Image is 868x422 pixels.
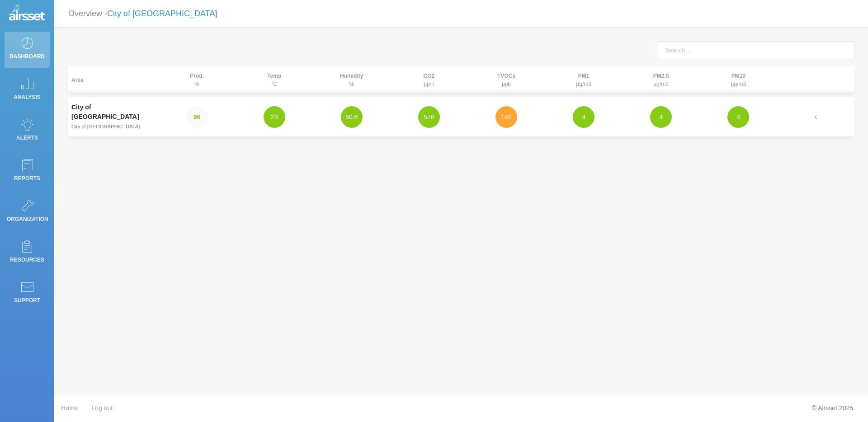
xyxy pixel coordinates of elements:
[186,106,208,128] button: 96
[5,72,50,108] a: Analysis
[495,106,517,128] button: 140
[5,154,50,190] a: Reports
[267,73,281,79] strong: Temp
[313,66,390,93] th: %
[5,113,50,149] a: Alerts
[700,66,777,93] th: μg/m3
[7,212,47,226] p: Organization
[7,253,47,267] p: Resources
[7,90,47,104] p: Analysis
[340,73,363,79] strong: Humidity
[653,73,669,79] strong: PM2.5
[71,124,140,129] small: City of [GEOGRAPHIC_DATA]
[658,41,854,59] input: Search...
[68,5,217,22] p: Overview -
[7,294,47,307] p: Support
[727,106,749,128] button: 4
[467,66,545,93] th: ppb
[578,73,590,79] strong: PM1
[264,106,285,128] button: 23
[731,73,745,79] strong: PM10
[7,50,47,63] p: Dashboard
[7,172,47,185] p: Reports
[805,399,860,417] div: © Airsset 2025
[61,399,78,417] a: Home
[418,106,440,128] button: 576
[107,9,217,18] a: City of [GEOGRAPHIC_DATA]
[390,66,467,93] th: ppm
[650,106,672,128] button: 4
[497,73,515,79] strong: TVOCs
[190,73,204,79] strong: Prod.
[341,106,363,128] button: 50.6
[7,131,47,145] p: Alerts
[5,276,50,312] a: Support
[424,73,435,79] strong: CO2
[236,66,313,93] th: °C
[623,66,700,93] th: μg/m3
[193,113,201,121] strong: 96
[573,106,594,128] button: 4
[5,32,50,68] a: Dashboard
[158,66,236,93] th: %
[68,97,158,136] td: City of [GEOGRAPHIC_DATA]City of [GEOGRAPHIC_DATA]
[5,235,50,271] a: Resources
[545,66,623,93] th: μg/m3
[71,77,84,83] strong: Area
[9,5,45,23] img: Logo
[5,194,50,230] a: Organization
[91,399,113,417] a: Log out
